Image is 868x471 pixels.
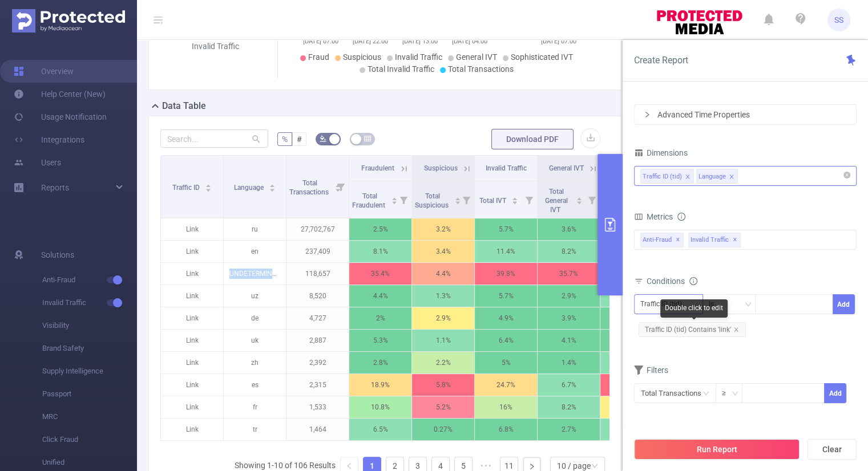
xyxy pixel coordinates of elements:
[722,384,734,403] div: ≥
[224,396,286,418] p: fr
[475,218,537,240] p: 5.7%
[528,463,535,470] i: icon: right
[395,52,442,62] span: Invalid Traffic
[14,151,61,174] a: Users
[162,99,206,113] h2: Data Table
[538,241,600,262] p: 8.2%
[286,285,349,307] p: 8,520
[349,285,411,307] p: 4.4%
[448,64,514,74] span: Total Transactions
[286,396,349,418] p: 1,533
[161,263,223,285] p: Link
[361,164,394,172] span: Fraudulent
[600,352,663,373] p: 3.6%
[732,390,738,398] i: icon: down
[297,135,302,144] span: #
[808,439,857,460] button: Clear
[412,419,474,440] p: 0.27%
[834,9,843,31] span: SS
[511,196,518,202] div: Sort
[843,172,850,178] i: icon: close-circle
[689,277,697,285] i: icon: info-circle
[42,337,137,360] span: Brand Safety
[161,374,223,396] p: Link
[224,352,286,373] p: zh
[286,263,349,285] p: 118,657
[172,184,201,192] span: Traffic ID
[538,419,600,440] p: 2.7%
[402,38,438,45] tspan: [DATE] 13:00
[349,307,411,329] p: 2%
[634,55,688,66] span: Create Report
[391,200,397,203] i: icon: caret-down
[475,263,537,285] p: 39.8%
[634,439,800,460] button: Run Report
[303,38,338,45] tspan: [DATE] 07:00
[475,285,537,307] p: 5.7%
[415,192,450,209] span: Total Suspicious
[289,179,330,196] span: Total Transactions
[676,233,680,247] span: ✕
[634,366,668,375] span: Filters
[458,181,474,218] i: Filter menu
[349,330,411,351] p: 5.3%
[412,374,474,396] p: 5.8%
[160,129,268,148] input: Search...
[475,419,537,440] p: 6.8%
[224,218,286,240] p: ru
[511,52,573,62] span: Sophisticated IVT
[824,383,846,403] button: Add
[308,52,329,62] span: Fraud
[412,352,474,373] p: 2.2%
[368,64,434,74] span: Total Invalid Traffic
[286,374,349,396] p: 2,315
[412,285,474,307] p: 1.3%
[42,383,137,405] span: Passport
[190,40,241,52] div: Invalid Traffic
[541,38,576,45] tspan: [DATE] 07:00
[600,374,663,396] p: 17.9%
[660,299,728,318] div: Double click to edit
[224,307,286,329] p: de
[677,213,685,221] i: icon: info-circle
[353,38,388,45] tspan: [DATE] 22:00
[224,374,286,396] p: es
[685,174,691,181] i: icon: close
[286,419,349,440] p: 1,464
[644,111,651,118] i: icon: right
[42,428,137,451] span: Click Fraud
[391,196,398,202] div: Sort
[576,196,583,199] i: icon: caret-up
[538,285,600,307] p: 2.9%
[576,200,583,203] i: icon: caret-down
[549,164,584,172] span: General IVT
[224,330,286,351] p: uk
[320,135,326,142] i: icon: bg-colors
[709,295,722,314] div: Is
[640,233,684,247] span: Anti-Fraud
[42,360,137,383] span: Supply Intelligence
[352,192,387,209] span: Total Fraudulent
[639,322,746,337] span: Traffic ID (tid) Contains 'link'
[349,374,411,396] p: 18.9%
[412,396,474,418] p: 5.2%
[161,419,223,440] p: Link
[491,129,574,149] button: Download PDF
[286,241,349,262] p: 237,409
[161,330,223,351] p: Link
[42,405,137,428] span: MRC
[412,330,474,351] p: 1.1%
[600,307,663,329] p: 1%
[41,183,69,192] span: Reports
[699,169,726,184] div: Language
[12,9,125,33] img: Protected Media
[412,241,474,262] p: 3.4%
[391,196,397,199] i: icon: caret-up
[733,233,737,247] span: ✕
[333,156,349,218] i: Filter menu
[349,419,411,440] p: 6.5%
[600,330,663,351] p: 2.3%
[14,105,107,128] a: Usage Notification
[14,128,84,151] a: Integrations
[600,419,663,440] p: 4%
